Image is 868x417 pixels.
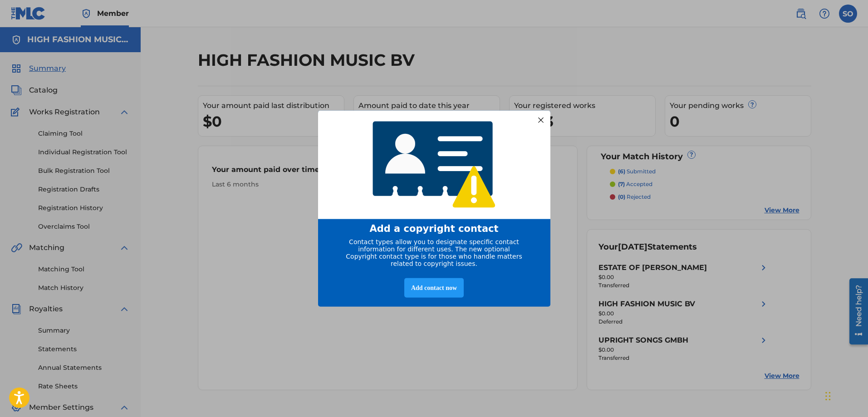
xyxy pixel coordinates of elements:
img: 4768233920565408.png [367,114,502,215]
div: entering modal [318,110,550,307]
div: Add contact now [404,278,464,298]
span: Contact types allow you to designate specific contact information for different uses. The new opt... [346,238,522,267]
div: Need help? [10,10,22,52]
div: Open Resource Center [7,3,25,69]
div: Add a copyright contact [329,223,539,234]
